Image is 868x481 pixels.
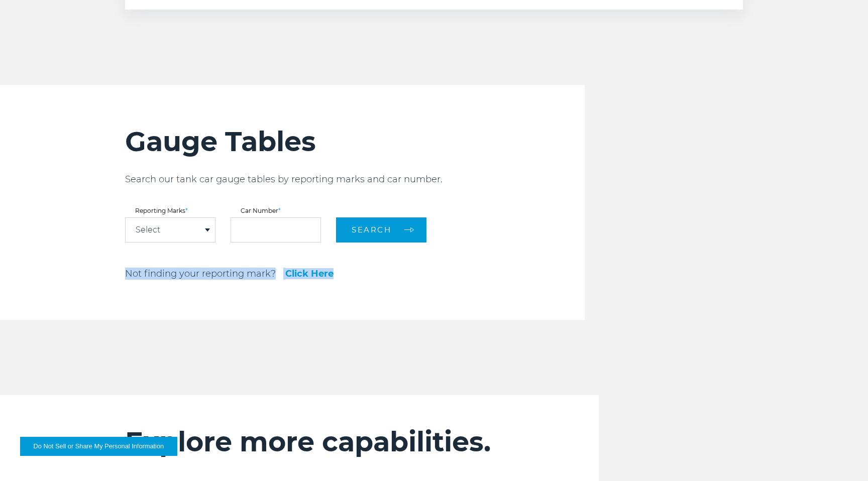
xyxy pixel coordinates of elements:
[231,208,321,214] label: Car Number
[125,425,516,458] h2: Explore more capabilities.
[352,225,391,234] span: Search
[136,226,160,234] a: Select
[125,173,585,185] p: Search our tank car gauge tables by reporting marks and car number.
[125,125,585,158] h2: Gauge Tables
[20,437,177,456] button: Do Not Sell or Share My Personal Information
[336,217,426,243] button: Search arrow arrow
[285,269,334,278] a: Click Here
[125,268,276,280] p: Not finding your reporting mark?
[125,208,215,214] label: Reporting Marks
